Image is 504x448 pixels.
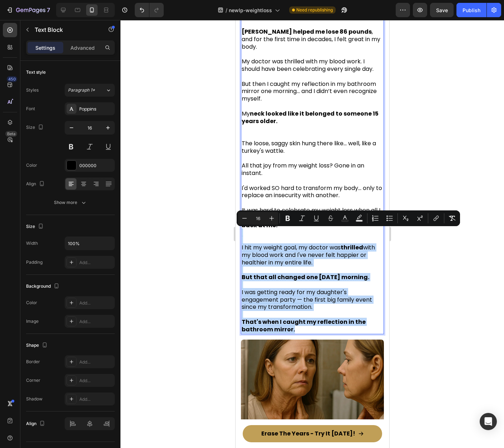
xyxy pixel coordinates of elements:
p: Settings [35,44,55,52]
div: Editor contextual toolbar [237,210,460,226]
strong: [PERSON_NAME] helped me lose 86 pounds [6,8,136,16]
div: Color [26,162,37,169]
div: Add... [79,318,113,325]
img: gempages_584270670720926580-121bf0c1-6d54-413e-86ce-57aee5979b34.webp [5,320,148,427]
p: Text Block [35,25,95,34]
span: My [6,89,143,105]
span: I was getting ready for my daughter's engagement party — the first big family event since my tran... [6,268,137,291]
div: Background [26,282,61,291]
button: 7 [3,3,53,17]
p: 7 [47,6,50,14]
strong: But that all changed one [DATE] morning. [6,253,134,261]
div: Open Intercom Messenger [480,413,497,430]
div: Border [26,359,40,365]
p: Advanced [70,44,95,52]
div: Show more [54,199,87,206]
strong: neck looked like it belonged to someone 15 years older. [6,89,143,105]
div: Beta [5,131,17,137]
div: Shadow [26,396,43,402]
div: Width [26,240,38,247]
p: I'd worked SO hard to transform my body... only to replace an insecurity with another. [6,165,148,180]
div: Add... [79,378,113,384]
button: Paragraph 1* [65,84,115,97]
div: Styles [26,87,39,93]
strong: thrilled [105,223,128,232]
div: Color [26,300,37,306]
span: newlp-weightloss [229,6,272,14]
span: But then I caught my reflection in my bathroom mirror one morning... and I didn’t even recognize ... [6,60,141,83]
span: I hit my weight goal, my doctor was with my blood work and I've never felt happier or healthier i... [6,223,139,247]
iframe: Design area [236,20,389,448]
div: Add... [79,396,113,403]
div: Align [26,179,46,189]
div: Add... [79,259,113,266]
button: Save [430,3,454,17]
div: Shape [26,341,49,350]
div: Add... [79,359,113,365]
div: Size [26,222,45,232]
div: Poppins [79,106,113,112]
div: 450 [7,76,17,82]
div: Size [26,123,45,132]
div: Image [26,318,39,325]
span: Save [436,7,448,13]
div: Text style [26,69,46,76]
span: Paragraph 1* [68,87,95,93]
div: Align [26,419,46,429]
button: Show more [26,196,115,209]
input: Auto [65,237,114,250]
div: 000000 [79,162,113,169]
div: Font [26,106,35,112]
p: The loose, saggy skin hung there like... well, like a turkey's wattle. [6,120,148,135]
strong: saggy, aged neck staring back at me. [6,194,135,209]
span: Need republishing [296,7,333,13]
span: / [226,6,227,14]
span: My doctor was thrilled with my blood work. I should have been celebrating every single day. [6,37,138,53]
strong: That's when I caught my reflection in the bathroom mirror. [6,298,130,313]
div: Add... [79,300,113,306]
div: Undo/Redo [135,3,164,17]
button: Publish [456,3,486,17]
div: Padding [26,259,43,266]
div: Corner [26,377,40,384]
div: Publish [463,6,480,14]
p: All that joy from my weight loss? Gone in an instant. [6,142,148,157]
span: , and for the first time in decades, I felt great in my body. [6,8,145,31]
p: It was hard to celebrate my weight loss when all I could see was this [6,187,148,209]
